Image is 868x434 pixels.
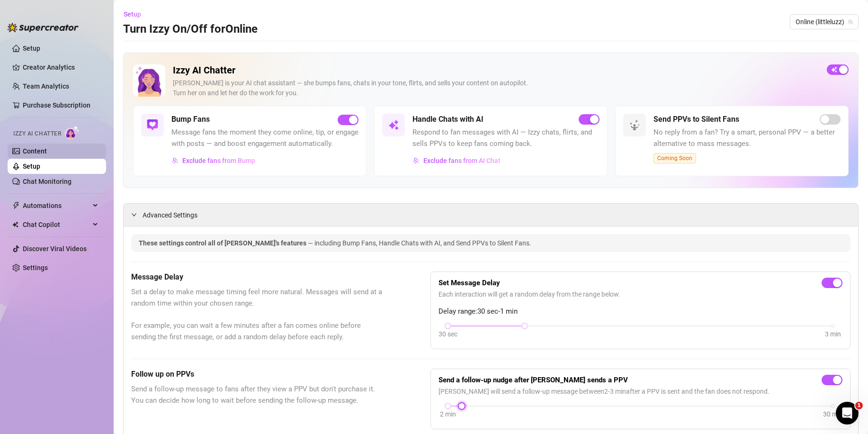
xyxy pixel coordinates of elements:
div: [PERSON_NAME] is your AI chat assistant — she bumps fans, chats in your tone, flirts, and sells y... [173,78,819,98]
a: Creator Analytics [23,60,98,75]
span: [PERSON_NAME] will send a follow-up message between 2 - 3 min after a PPV is sent and the fan doe... [438,386,842,397]
div: 30 min [823,409,843,419]
div: expanded [131,209,143,220]
img: svg%3e [629,119,640,131]
a: Setup [23,45,40,52]
span: Chat Copilot [23,217,90,232]
h5: Follow up on PPVs [131,369,383,380]
span: Exclude fans from Bump [182,157,255,164]
span: Respond to fan messages with AI — Izzy chats, flirts, and sells PPVs to keep fans coming back. [412,127,600,149]
img: svg%3e [413,157,420,164]
h5: Handle Chats with AI [412,114,483,125]
span: Delay range: 30 sec - 1 min [438,306,842,317]
button: Exclude fans from AI Chat [412,153,501,168]
iframe: Intercom live chat [836,402,859,425]
h5: Bump Fans [171,114,210,125]
img: svg%3e [147,119,158,131]
span: Set a delay to make message timing feel more natural. Messages will send at a random time within ... [131,287,383,343]
span: expanded [131,212,137,217]
a: Settings [23,264,48,271]
a: Discover Viral Videos [23,245,87,253]
img: AI Chatter [65,126,80,139]
img: Chat Copilot [12,221,18,228]
strong: Send a follow-up nudge after [PERSON_NAME] sends a PPV [438,376,628,384]
a: Setup [23,163,40,170]
div: 2 min [440,409,456,419]
span: These settings control all of [PERSON_NAME]'s features [139,239,308,247]
a: Chat Monitoring [23,178,72,185]
span: — including Bump Fans, Handle Chats with AI, and Send PPVs to Silent Fans. [308,239,531,247]
img: Izzy AI Chatter [133,64,165,97]
span: Each interaction will get a random delay from the range below. [438,289,842,299]
div: 3 min [825,329,841,339]
a: Content [23,147,47,155]
span: Exclude fans from AI Chat [423,157,501,164]
button: Setup [123,7,149,22]
span: thunderbolt [12,202,20,209]
span: Setup [124,10,141,18]
img: svg%3e [388,119,399,131]
h5: Message Delay [131,271,383,283]
span: Send a follow-up message to fans after they view a PPV but don't purchase it. You can decide how ... [131,384,383,406]
span: Izzy AI Chatter [13,129,61,138]
span: team [848,19,853,25]
span: 1 [855,402,863,409]
span: Message fans the moment they come online, tip, or engage with posts — and boost engagement automa... [171,127,358,149]
h2: Izzy AI Chatter [173,64,819,76]
strong: Set Message Delay [438,279,500,287]
a: Team Analytics [23,82,69,90]
h5: Send PPVs to Silent Fans [653,114,739,125]
a: Purchase Subscription [23,98,98,113]
button: Exclude fans from Bump [171,153,256,168]
div: 30 sec [438,329,457,339]
span: No reply from a fan? Try a smart, personal PPV — a better alternative to mass messages. [653,127,841,149]
img: svg%3e [172,157,179,164]
span: Coming Soon [653,153,696,163]
span: Automations [23,198,90,213]
span: Advanced Settings [143,210,197,220]
span: Online (littleluzz) [796,15,853,29]
img: logo-BBDzfeDw.svg [8,23,79,32]
h3: Turn Izzy On/Off for Online [123,22,258,37]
